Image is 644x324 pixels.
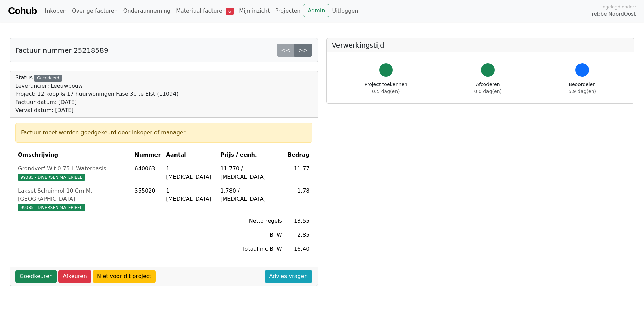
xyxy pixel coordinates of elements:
div: Grondverf Wit 0.75 L Waterbasis [18,165,129,173]
th: Omschrijving [15,148,132,162]
div: Beoordelen [569,81,596,95]
a: Mijn inzicht [236,4,273,18]
th: Bedrag [285,148,312,162]
a: Inkopen [42,4,69,18]
a: Advies vragen [265,270,312,283]
td: 16.40 [285,242,312,256]
th: Nummer [132,148,163,162]
div: 11.770 / [MEDICAL_DATA] [220,165,282,181]
span: Ingelogd onder: [601,4,636,10]
div: Factuur datum: [DATE] [15,98,179,106]
a: Afkeuren [58,270,91,283]
div: Status: [15,74,179,114]
a: >> [294,44,312,57]
a: Onderaanneming [121,4,173,18]
a: Overige facturen [69,4,121,18]
td: 2.85 [285,228,312,242]
span: Trebbe NoordOost [590,10,636,18]
div: Lakset Schuimrol 10 Cm M. [GEOGRAPHIC_DATA] [18,187,129,203]
div: Project toekennen [365,81,407,95]
a: Admin [303,4,329,17]
div: 1 [MEDICAL_DATA] [166,187,215,203]
td: 640063 [132,162,163,184]
th: Aantal [163,148,218,162]
span: 5.9 dag(en) [569,89,596,94]
a: Niet voor dit project [93,270,156,283]
a: Lakset Schuimrol 10 Cm M. [GEOGRAPHIC_DATA]99385 - DIVERSEN MATERIEEL [18,187,129,211]
h5: Factuur nummer 25218589 [15,46,108,54]
a: Projecten [273,4,303,18]
td: Netto regels [218,214,285,228]
span: 0.0 dag(en) [474,89,502,94]
div: 1.780 / [MEDICAL_DATA] [220,187,282,203]
a: Grondverf Wit 0.75 L Waterbasis99385 - DIVERSEN MATERIEEL [18,165,129,181]
span: 6 [226,8,234,15]
td: Totaal inc BTW [218,242,285,256]
div: Verval datum: [DATE] [15,106,179,114]
div: Project: 12 koop & 17 huurwoningen Fase 3c te Elst (11094) [15,90,179,98]
td: 11.77 [285,162,312,184]
span: 0.5 dag(en) [372,89,400,94]
div: Afcoderen [474,81,502,95]
a: Cohub [8,3,37,19]
td: BTW [218,228,285,242]
td: 1.78 [285,184,312,214]
span: 99385 - DIVERSEN MATERIEEL [18,204,85,211]
div: Leverancier: Leeuwbouw [15,82,179,90]
a: Materiaal facturen6 [173,4,236,18]
div: 1 [MEDICAL_DATA] [166,165,215,181]
td: 13.55 [285,214,312,228]
div: Factuur moet worden goedgekeurd door inkoper of manager. [21,129,307,137]
th: Prijs / eenh. [218,148,285,162]
div: Gecodeerd [34,75,62,82]
h5: Verwerkingstijd [332,41,629,49]
span: 99385 - DIVERSEN MATERIEEL [18,174,85,181]
td: 355020 [132,184,163,214]
a: Goedkeuren [15,270,57,283]
a: Uitloggen [329,4,361,18]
